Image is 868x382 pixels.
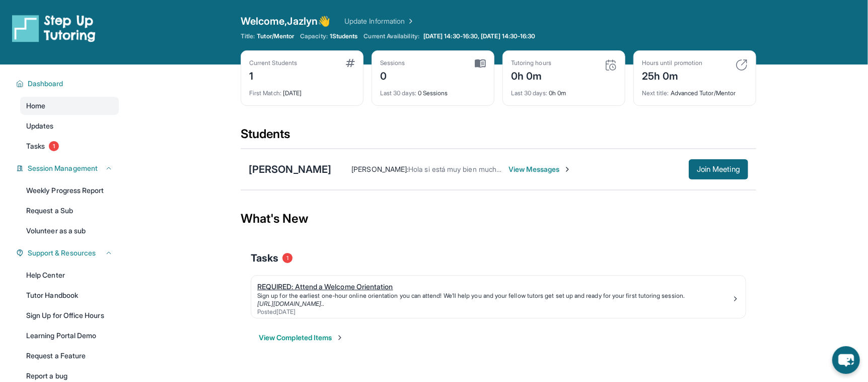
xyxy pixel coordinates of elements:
[364,32,419,40] span: Current Availability:
[24,163,113,173] button: Session Management
[642,89,669,97] span: Next title :
[20,266,119,284] a: Help Center
[28,248,96,258] span: Support & Resources
[736,59,748,71] img: card
[475,59,486,68] img: card
[249,67,297,83] div: 1
[259,333,344,343] button: View Completed Items
[300,32,328,40] span: Capacity:
[511,83,617,97] div: 0h 0m
[24,248,113,258] button: Support & Resources
[257,282,732,292] div: REQUIRED: Attend a Welcome Orientation
[346,59,355,67] img: card
[605,59,617,71] img: card
[344,16,415,26] a: Update Information
[832,346,860,374] button: chat-button
[24,79,113,89] button: Dashboard
[20,181,119,200] a: Weekly Progress Report
[380,59,405,67] div: Sessions
[249,83,355,97] div: [DATE]
[380,89,416,97] span: Last 30 days :
[20,347,119,365] a: Request a Feature
[380,67,405,83] div: 0
[26,141,45,151] span: Tasks
[330,32,358,40] span: 1 Students
[511,67,551,83] div: 0h 0m
[421,32,538,40] a: [DATE] 14:30-16:30, [DATE] 14:30-16:30
[257,308,732,316] div: Posted [DATE]
[351,165,408,173] span: [PERSON_NAME] :
[251,276,746,318] a: REQUIRED: Attend a Welcome OrientationSign up for the earliest one-hour online orientation you ca...
[20,286,119,304] a: Tutor Handbook
[20,137,119,155] a: Tasks1
[28,79,63,89] span: Dashboard
[20,202,119,220] a: Request a Sub
[20,117,119,135] a: Updates
[380,83,486,97] div: 0 Sessions
[26,121,54,131] span: Updates
[26,101,45,111] span: Home
[642,59,702,67] div: Hours until promotion
[20,327,119,345] a: Learning Portal Demo
[423,32,536,40] span: [DATE] 14:30-16:30, [DATE] 14:30-16:30
[697,166,740,172] span: Join Meeting
[28,163,98,173] span: Session Management
[642,83,748,97] div: Advanced Tutor/Mentor
[511,89,547,97] span: Last 30 days :
[282,253,293,263] span: 1
[563,165,571,173] img: Chevron-Right
[642,67,702,83] div: 25h 0m
[241,32,255,40] span: Title:
[511,59,551,67] div: Tutoring hours
[405,16,415,26] img: Chevron Right
[257,32,294,40] span: Tutor/Mentor
[249,59,297,67] div: Current Students
[408,165,528,173] span: Hola si está muy bien muchas gracias
[257,292,732,300] div: Sign up for the earliest one-hour online orientation you can attend! We’ll help you and your fell...
[241,197,756,241] div: What's New
[20,97,119,115] a: Home
[509,164,571,174] span: View Messages
[249,162,331,176] div: [PERSON_NAME]
[257,300,324,307] a: [URL][DOMAIN_NAME]..
[241,14,330,28] span: Welcome, Jazlyn 👋
[12,14,96,42] img: logo
[20,222,119,240] a: Volunteer as a sub
[49,141,59,151] span: 1
[251,251,278,265] span: Tasks
[689,159,748,179] button: Join Meeting
[249,89,281,97] span: First Match :
[241,126,756,148] div: Students
[20,306,119,325] a: Sign Up for Office Hours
